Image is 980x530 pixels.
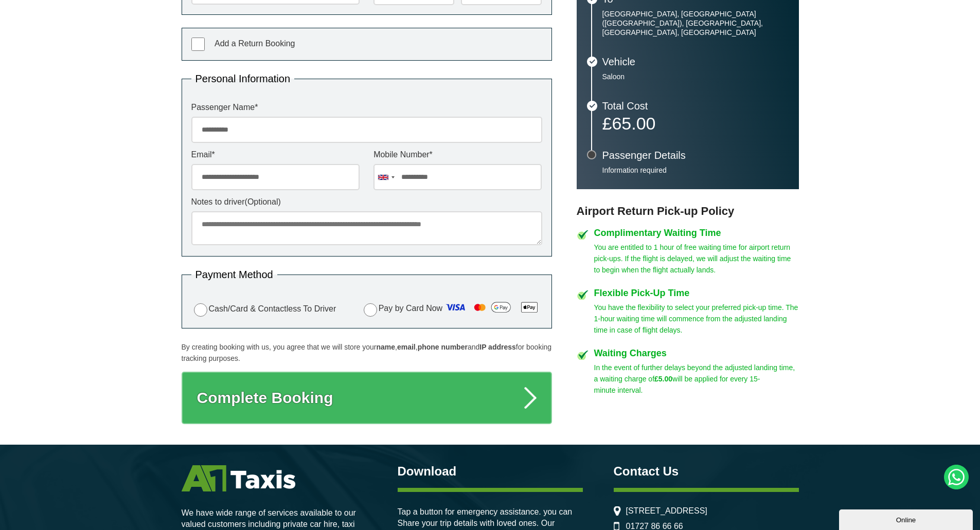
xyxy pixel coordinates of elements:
label: Pay by Card Now [361,299,542,319]
h3: Passenger Details [602,150,789,160]
div: United Kingdom: +44 [374,165,398,190]
h3: Vehicle [602,57,789,67]
strong: phone number [418,343,468,351]
input: Add a Return Booking [191,38,205,51]
p: You are entitled to 1 hour of free waiting time for airport return pick-ups. If the flight is del... [594,242,799,276]
label: Email [191,151,360,159]
h3: Total Cost [602,101,789,111]
label: Passenger Name [191,103,542,112]
p: Information required [602,166,789,175]
span: (Optional) [245,197,281,206]
input: Cash/Card & Contactless To Driver [194,303,207,317]
h4: Complimentary Waiting Time [594,228,799,237]
strong: £5.00 [654,375,672,383]
img: A1 Taxis St Albans [182,465,295,491]
h3: Contact Us [614,465,799,478]
input: Pay by Card Now [364,303,377,317]
span: 65.00 [612,114,655,133]
p: By creating booking with us, you agree that we will store your , , and for booking tracking purpo... [182,341,552,364]
p: You have the flexibility to select your preferred pick-up time. The 1-hour waiting time will comm... [594,302,799,336]
h4: Flexible Pick-Up Time [594,288,799,298]
button: Complete Booking [182,372,552,424]
p: Saloon [602,72,789,81]
strong: email [397,343,416,351]
h3: Download [398,465,583,478]
strong: IP address [479,343,516,351]
label: Mobile Number [373,151,542,159]
label: Cash/Card & Contactless To Driver [191,302,336,317]
p: In the event of further delays beyond the adjusted landing time, a waiting charge of will be appl... [594,362,799,396]
legend: Personal Information [191,74,295,84]
p: £ [602,116,789,131]
strong: name [376,343,395,351]
li: [STREET_ADDRESS] [614,506,799,516]
span: Add a Return Booking [215,39,295,48]
p: [GEOGRAPHIC_DATA], [GEOGRAPHIC_DATA] ([GEOGRAPHIC_DATA]), [GEOGRAPHIC_DATA], [GEOGRAPHIC_DATA], [... [602,9,789,37]
h4: Waiting Charges [594,349,799,358]
label: Notes to driver [191,198,542,206]
legend: Payment Method [191,269,277,280]
h3: Airport Return Pick-up Policy [577,205,799,218]
iframe: chat widget [839,507,975,530]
